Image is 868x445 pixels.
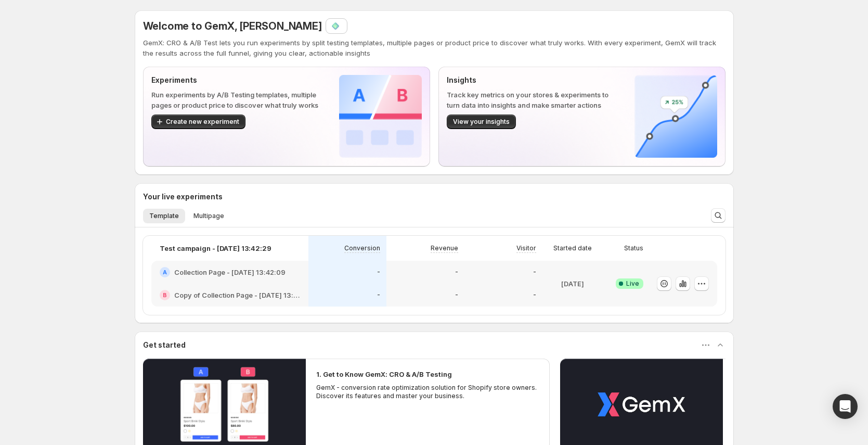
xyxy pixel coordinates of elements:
[163,292,167,298] h2: B
[447,75,618,85] p: Insights
[453,118,510,126] span: View your insights
[447,90,618,110] p: Track key metrics on your stores & experiments to turn data into insights and make smarter actions
[533,291,536,299] p: -
[455,268,458,276] p: -
[447,115,516,129] button: View your insights
[634,75,717,158] img: Insights
[533,268,536,276] p: -
[711,208,726,223] button: Search and filter results
[151,90,322,110] p: Run experiments by A/B Testing templates, multiple pages or product price to discover what truly ...
[553,244,592,252] p: Started date
[143,340,186,350] h3: Get started
[149,212,179,220] span: Template
[339,75,422,158] img: Experiments
[516,244,536,252] p: Visitor
[166,118,239,126] span: Create new experiment
[377,291,380,299] p: -
[174,267,286,277] h2: Collection Page - [DATE] 13:42:09
[174,290,300,300] h2: Copy of Collection Page - [DATE] 13:42:09
[151,75,322,85] p: Experiments
[160,243,271,253] p: Test campaign - [DATE] 13:42:29
[163,269,167,275] h2: A
[561,278,584,289] p: [DATE]
[316,369,452,379] h2: 1. Get to Know GemX: CRO & A/B Testing
[316,384,540,400] p: GemX - conversion rate optimization solution for Shopify store owners. Discover its features and ...
[151,115,245,129] button: Create new experiment
[377,268,380,276] p: -
[626,279,639,288] span: Live
[624,244,643,252] p: Status
[193,212,224,220] span: Multipage
[455,291,458,299] p: -
[143,20,322,32] span: Welcome to GemX, [PERSON_NAME]
[143,192,223,202] h3: Your live experiments
[344,244,380,252] p: Conversion
[143,37,726,58] p: GemX: CRO & A/B Test lets you run experiments by split testing templates, multiple pages or produ...
[431,244,458,252] p: Revenue
[833,394,858,419] div: Open Intercom Messenger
